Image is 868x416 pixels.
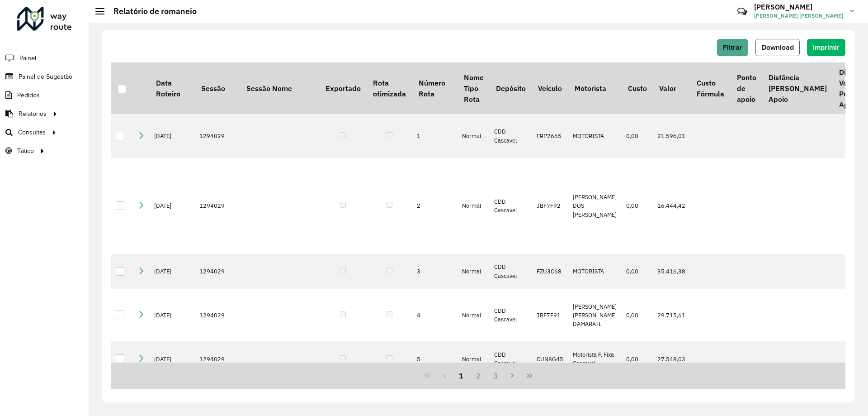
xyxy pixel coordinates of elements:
[458,289,490,341] td: Normal
[490,62,532,114] th: Depósito
[568,254,622,289] td: MOTORISTA
[723,43,742,51] span: Filtrar
[568,289,622,341] td: [PERSON_NAME] [PERSON_NAME] DAMARATI
[732,2,752,21] a: Contato Rápido
[622,158,653,254] td: 0,00
[150,62,195,114] th: Data Roteiro
[150,114,195,158] td: [DATE]
[19,109,47,119] span: Relatórios
[490,341,532,377] td: CDD Cascavel
[150,254,195,289] td: [DATE]
[731,62,762,114] th: Ponto de apoio
[568,341,622,377] td: Motorista F. Fixa Cascavel
[490,114,532,158] td: CDD Cascavel
[458,254,490,289] td: Normal
[458,341,490,377] td: Normal
[622,341,653,377] td: 0,00
[412,158,458,254] td: 2
[19,72,72,81] span: Painel de Sugestão
[412,289,458,341] td: 4
[653,341,690,377] td: 27.548,03
[653,158,690,254] td: 16.444,42
[754,3,843,11] h3: [PERSON_NAME]
[807,39,845,56] button: Imprimir
[487,367,504,384] button: 3
[19,53,36,63] span: Painel
[490,254,532,289] td: CDD Cascavel
[690,62,730,114] th: Custo Fórmula
[622,289,653,341] td: 0,00
[195,289,240,341] td: 1294029
[17,91,40,100] span: Pedidos
[150,341,195,377] td: [DATE]
[240,62,319,114] th: Sessão Nome
[755,39,800,56] button: Download
[532,62,568,114] th: Veículo
[458,62,490,114] th: Nome Tipo Rota
[504,367,521,384] button: Next Page
[653,114,690,158] td: 21.596,01
[195,341,240,377] td: 1294029
[653,289,690,341] td: 29.715,61
[653,62,690,114] th: Valor
[150,158,195,254] td: [DATE]
[754,12,843,20] span: [PERSON_NAME] [PERSON_NAME]
[17,146,34,156] span: Tático
[532,114,568,158] td: FRP2665
[653,254,690,289] td: 35.416,38
[622,254,653,289] td: 0,00
[453,367,470,384] button: 1
[532,158,568,254] td: JBF7F92
[490,289,532,341] td: CDD Cascavel
[813,43,840,51] span: Imprimir
[150,289,195,341] td: [DATE]
[412,62,458,114] th: Número Rota
[622,114,653,158] td: 0,00
[195,62,240,114] th: Sessão
[104,6,197,16] h2: Relatório de romaneio
[195,114,240,158] td: 1294029
[319,62,367,114] th: Exportado
[532,341,568,377] td: CUN8G45
[412,341,458,377] td: 5
[521,367,538,384] button: Last Page
[568,62,622,114] th: Motorista
[490,158,532,254] td: CDD Cascavel
[717,39,748,56] button: Filtrar
[470,367,487,384] button: 2
[367,62,412,114] th: Rota otimizada
[532,289,568,341] td: JBF7F91
[458,158,490,254] td: Normal
[18,128,46,137] span: Consultas
[568,158,622,254] td: [PERSON_NAME] DOS [PERSON_NAME]
[412,114,458,158] td: 1
[622,62,653,114] th: Custo
[458,114,490,158] td: Normal
[195,254,240,289] td: 1294029
[195,158,240,254] td: 1294029
[762,62,833,114] th: Distância [PERSON_NAME] Apoio
[412,254,458,289] td: 3
[761,43,794,51] span: Download
[532,254,568,289] td: FZU3C68
[568,114,622,158] td: MOTORISTA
